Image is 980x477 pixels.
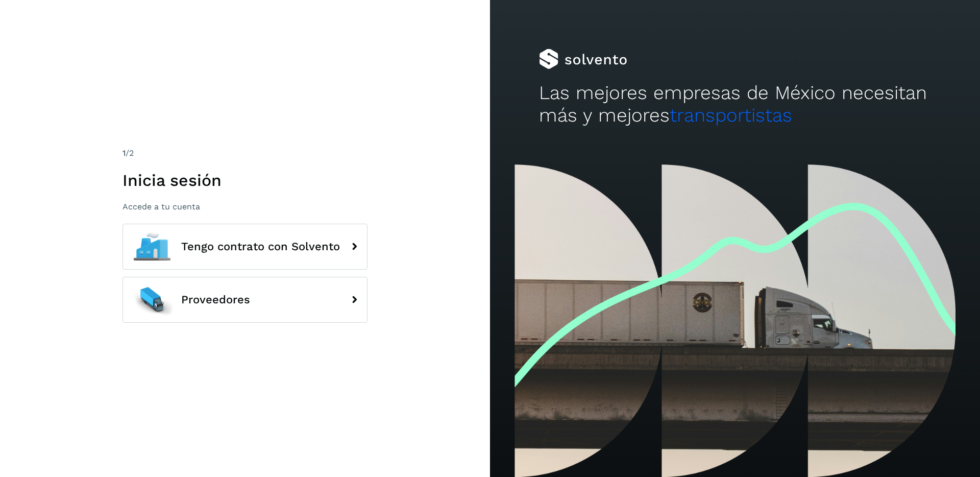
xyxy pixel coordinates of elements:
[122,171,367,190] h1: Inicia sesión
[122,202,367,211] p: Accede a tu cuenta
[670,104,792,126] span: transportistas
[122,148,126,158] span: 1
[181,241,340,253] span: Tengo contrato con Solvento
[122,147,367,159] div: /2
[181,294,250,306] span: Proveedores
[122,277,367,323] button: Proveedores
[539,82,931,127] h2: Las mejores empresas de México necesitan más y mejores
[122,224,367,270] button: Tengo contrato con Solvento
